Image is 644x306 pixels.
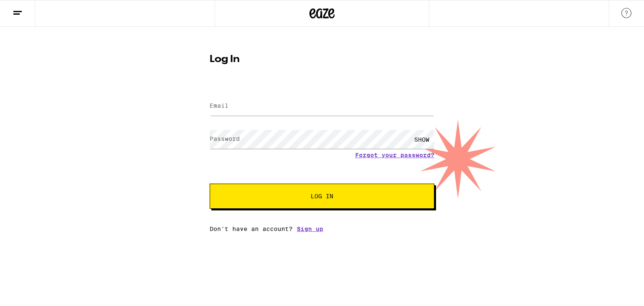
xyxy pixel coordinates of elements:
span: Log In [311,193,333,199]
a: Forgot your password? [355,152,434,158]
label: Email [210,102,229,109]
h1: Log In [210,54,434,65]
label: Password [210,135,240,142]
button: Log In [210,184,434,209]
a: Sign up [297,226,323,232]
div: SHOW [409,130,434,149]
input: Email [210,97,434,116]
div: Don't have an account? [210,226,434,232]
